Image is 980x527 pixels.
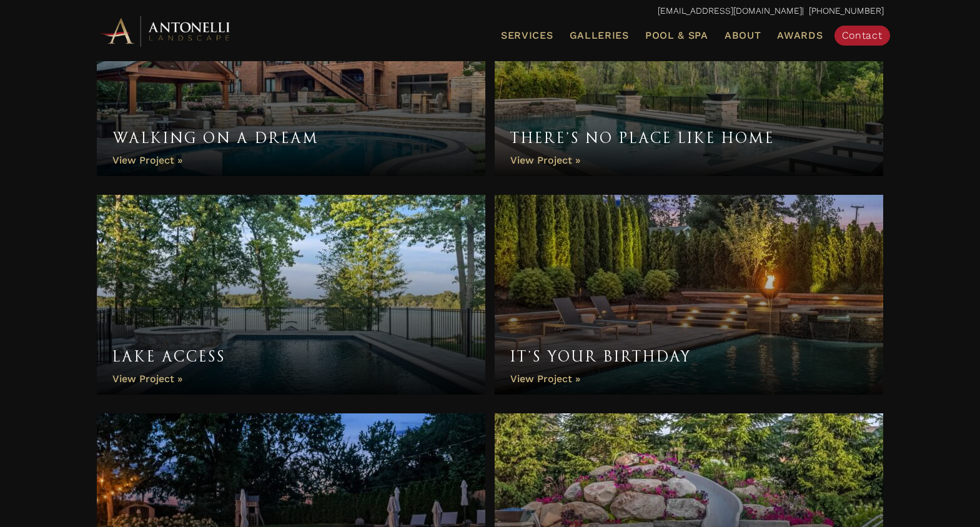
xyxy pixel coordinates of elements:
[772,27,828,44] a: Awards
[645,29,708,41] span: Pool & Spa
[97,3,884,19] p: | [PHONE_NUMBER]
[725,31,761,41] span: About
[658,6,802,16] a: [EMAIL_ADDRESS][DOMAIN_NAME]
[97,14,234,48] img: Antonelli Horizontal Logo
[720,27,766,44] a: About
[570,29,629,41] span: Galleries
[496,27,558,44] a: Services
[501,31,553,41] span: Services
[640,27,713,44] a: Pool & Spa
[834,26,890,46] a: Contact
[565,27,634,44] a: Galleries
[842,29,883,41] span: Contact
[777,29,823,41] span: Awards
